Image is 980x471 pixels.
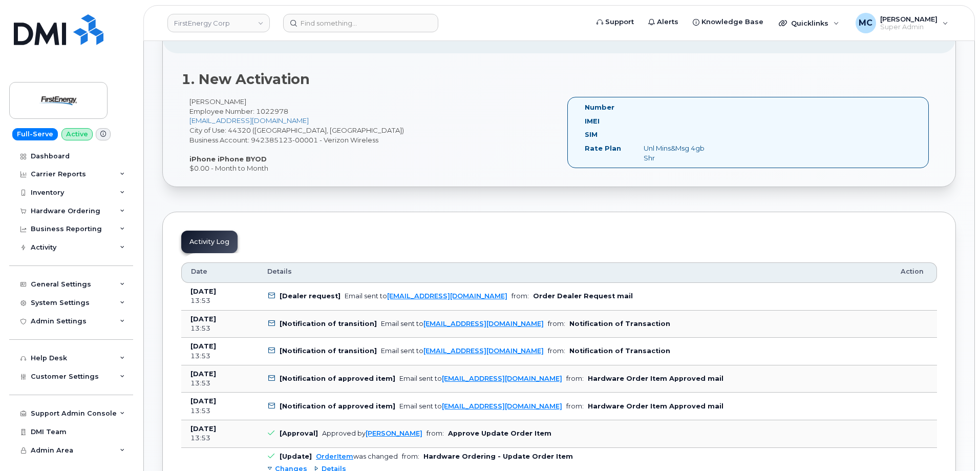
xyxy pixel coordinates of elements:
span: from: [548,320,565,327]
a: Support [589,12,641,32]
input: Find something... [283,14,438,32]
a: [PERSON_NAME] [366,429,422,437]
a: [EMAIL_ADDRESS][DOMAIN_NAME] [423,347,544,355]
span: Alerts [657,17,678,27]
th: Action [891,262,937,283]
b: [DATE] [190,315,216,323]
b: [DATE] [190,425,216,433]
iframe: Messenger Launcher [935,426,972,463]
b: Notification of Transaction [569,347,670,355]
span: Quicklinks [791,19,828,27]
div: 13:53 [190,379,249,388]
b: [Dealer request] [280,292,340,300]
b: [DATE] [190,342,216,350]
div: 13:53 [190,324,249,333]
b: [Notification of approved item] [280,402,395,410]
b: [DATE] [190,397,216,405]
div: 13:53 [190,434,249,443]
b: [Notification of transition] [280,347,377,355]
b: [Approval] [280,429,318,437]
span: MC [859,17,872,29]
h2: Order Items [181,30,937,44]
b: Approve Update Order Item [448,429,551,437]
span: [PERSON_NAME] [880,15,938,23]
span: from: [402,453,419,460]
label: SIM [585,130,598,139]
div: 13:53 [190,352,249,361]
div: Quicklinks [772,13,846,33]
div: Email sent to [381,320,544,327]
span: from: [566,375,584,382]
b: [DATE] [190,370,216,378]
a: [EMAIL_ADDRESS][DOMAIN_NAME] [189,116,309,125]
b: [Notification of approved item] [280,375,395,382]
div: Email sent to [381,347,544,355]
label: IMEI [585,116,600,126]
div: 13:53 [190,406,249,416]
b: Notification of Transaction [569,320,670,327]
div: Email sent to [399,402,562,410]
b: Hardware Order Item Approved mail [588,402,723,410]
a: [EMAIL_ADDRESS][DOMAIN_NAME] [442,375,562,382]
span: from: [512,292,529,300]
div: Marty Courter [848,13,955,33]
b: [Update] [280,453,312,460]
div: 13:53 [190,296,249,305]
a: Alerts [641,12,686,32]
span: from: [427,429,444,437]
span: Date [191,267,207,276]
label: Number [585,103,614,112]
b: Hardware Ordering - Update Order Item [423,453,573,460]
a: [EMAIL_ADDRESS][DOMAIN_NAME] [423,320,544,327]
span: from: [548,347,565,355]
div: Unl Mins&Msg 4gb Shr [636,144,718,162]
div: was changed [316,453,398,460]
div: Email sent to [345,292,507,300]
div: Approved by [322,429,422,437]
a: OrderItem [316,453,353,460]
strong: 1. New Activation [181,71,310,88]
span: Employee Number: 1022978 [189,107,288,115]
span: from: [566,402,584,410]
a: FirstEnergy Corp [167,14,270,32]
span: Super Admin [880,23,938,31]
a: [EMAIL_ADDRESS][DOMAIN_NAME] [442,402,562,410]
b: [Notification of transition] [280,320,377,327]
span: Support [605,17,634,27]
b: Hardware Order Item Approved mail [588,375,723,382]
div: Email sent to [399,375,562,382]
a: [EMAIL_ADDRESS][DOMAIN_NAME] [387,292,507,300]
div: [PERSON_NAME] City of Use: 44320 ([GEOGRAPHIC_DATA], [GEOGRAPHIC_DATA]) Business Account: 9423851... [181,97,559,173]
b: Order Dealer Request mail [533,292,633,300]
b: [DATE] [190,288,216,295]
label: Rate Plan [585,144,621,153]
a: Knowledge Base [686,12,771,32]
span: Details [267,267,292,276]
strong: iPhone iPhone BYOD [189,155,267,163]
span: Knowledge Base [701,17,763,27]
